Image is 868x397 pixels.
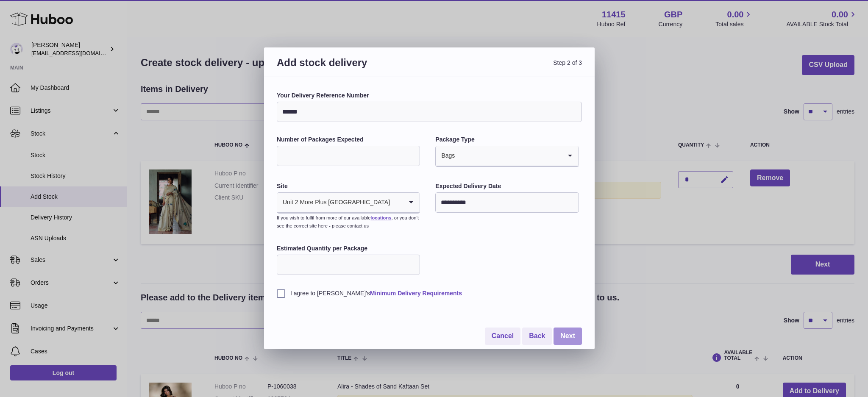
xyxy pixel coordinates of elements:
[436,146,578,167] div: Search for option
[455,146,561,166] input: Search for option
[435,136,579,144] label: Package Type
[277,193,420,213] div: Search for option
[370,290,462,297] a: Minimum Delivery Requirements
[277,56,429,79] h3: Add stock delivery
[277,136,420,144] label: Number of Packages Expected
[277,193,390,212] span: Unit 2 More Plus [GEOGRAPHIC_DATA]
[277,244,420,253] label: Estimated Quantity per Package
[277,215,419,228] small: If you wish to fulfil from more of our available , or you don’t see the correct site here - pleas...
[390,193,403,212] input: Search for option
[485,328,520,345] a: Cancel
[277,182,420,190] label: Site
[277,92,582,100] label: Your Delivery Reference Number
[554,328,582,345] a: Next
[522,328,552,345] a: Back
[370,215,391,220] a: locations
[435,182,579,190] label: Expected Delivery Date
[277,289,582,297] label: I agree to [PERSON_NAME]'s
[436,146,455,166] span: Bags
[429,56,582,79] span: Step 2 of 3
